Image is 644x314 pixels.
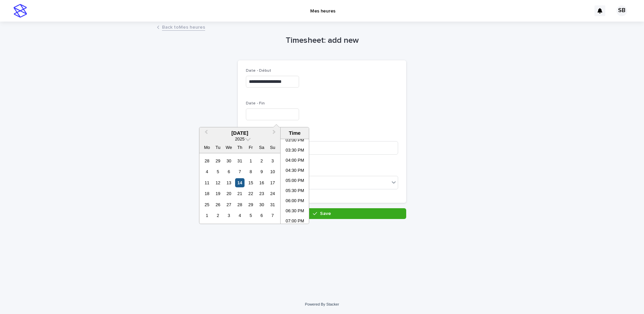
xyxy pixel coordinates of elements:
div: Choose Thursday, 28 August 2025 [235,200,244,209]
div: Choose Monday, 11 August 2025 [202,178,212,187]
div: Choose Tuesday, 12 August 2025 [213,178,222,187]
div: Fr [246,143,255,152]
div: Choose Saturday, 16 August 2025 [257,178,266,187]
li: 07:00 PM [281,217,309,227]
div: Choose Friday, 29 August 2025 [246,200,255,209]
div: Choose Thursday, 21 August 2025 [235,189,244,198]
div: Choose Thursday, 7 August 2025 [235,167,244,176]
li: 06:00 PM [281,196,309,207]
div: Choose Tuesday, 26 August 2025 [213,200,222,209]
div: Choose Thursday, 14 August 2025 [235,178,244,187]
div: Choose Friday, 22 August 2025 [246,189,255,198]
a: Powered By Stacker [305,302,339,306]
div: Choose Sunday, 3 August 2025 [268,156,277,165]
h1: Timesheet: add new [238,36,406,45]
img: stacker-logo-s-only.png [13,4,27,18]
div: Choose Wednesday, 30 July 2025 [224,156,233,165]
div: Choose Friday, 5 September 2025 [246,211,255,220]
div: Sa [257,143,266,152]
span: Date - Fin [246,101,265,105]
div: Choose Sunday, 17 August 2025 [268,178,277,187]
div: Su [268,143,277,152]
div: Mo [202,143,212,152]
div: Choose Sunday, 24 August 2025 [268,189,277,198]
div: Choose Sunday, 31 August 2025 [268,200,277,209]
div: Choose Monday, 18 August 2025 [202,189,212,198]
div: Choose Wednesday, 6 August 2025 [224,167,233,176]
div: Choose Wednesday, 13 August 2025 [224,178,233,187]
div: Choose Monday, 25 August 2025 [202,200,212,209]
span: Save [320,211,331,216]
div: Choose Wednesday, 3 September 2025 [224,211,233,220]
div: [DATE] [199,130,280,136]
div: Choose Sunday, 7 September 2025 [268,211,277,220]
div: SB [616,5,627,16]
div: Choose Tuesday, 29 July 2025 [213,156,222,165]
li: 04:30 PM [281,166,309,176]
div: Time [282,130,307,136]
div: Choose Saturday, 9 August 2025 [257,167,266,176]
div: Choose Tuesday, 2 September 2025 [213,211,222,220]
div: Choose Friday, 1 August 2025 [246,156,255,165]
div: Choose Wednesday, 20 August 2025 [224,189,233,198]
div: Choose Wednesday, 27 August 2025 [224,200,233,209]
a: Back toMes heures [162,23,205,31]
div: Tu [213,143,222,152]
div: Choose Monday, 4 August 2025 [202,167,212,176]
span: 2025 [235,136,245,142]
div: Choose Monday, 1 September 2025 [202,211,212,220]
div: Choose Saturday, 2 August 2025 [257,156,266,165]
li: 06:30 PM [281,207,309,217]
div: Choose Friday, 8 August 2025 [246,167,255,176]
button: Save [238,208,406,219]
div: Choose Saturday, 30 August 2025 [257,200,266,209]
div: Choose Saturday, 6 September 2025 [257,211,266,220]
div: Choose Monday, 28 July 2025 [202,156,212,165]
div: Choose Sunday, 10 August 2025 [268,167,277,176]
li: 04:00 PM [281,156,309,166]
li: 05:00 PM [281,176,309,186]
button: Previous Month [200,128,211,139]
div: Choose Friday, 15 August 2025 [246,178,255,187]
li: 05:30 PM [281,186,309,196]
div: month 2025-08 [201,155,278,221]
div: Choose Thursday, 4 September 2025 [235,211,244,220]
li: 03:00 PM [281,136,309,146]
div: Choose Tuesday, 5 August 2025 [213,167,222,176]
button: Next Month [269,128,280,139]
div: Th [235,143,244,152]
div: Choose Tuesday, 19 August 2025 [213,189,222,198]
div: We [224,143,233,152]
span: Date - Début [246,69,271,73]
li: 03:30 PM [281,146,309,156]
div: Choose Saturday, 23 August 2025 [257,189,266,198]
div: Choose Thursday, 31 July 2025 [235,156,244,165]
